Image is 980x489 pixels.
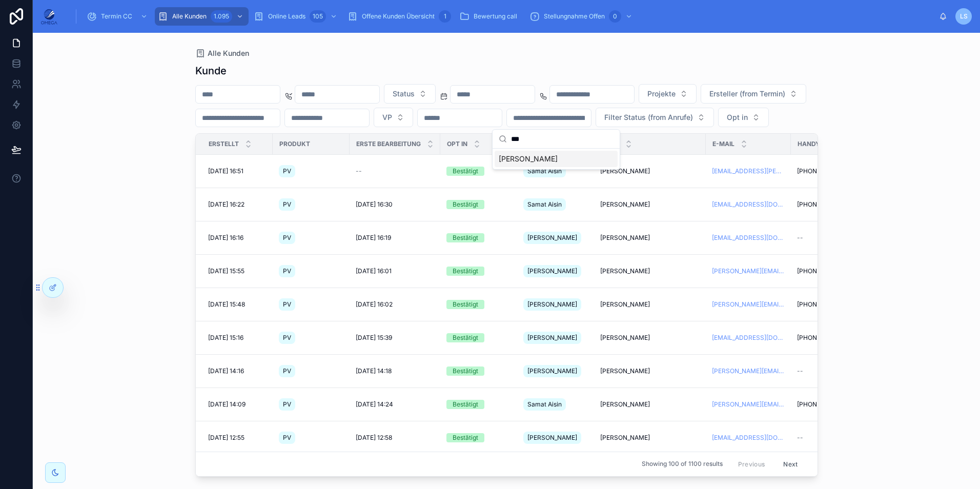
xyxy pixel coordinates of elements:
[279,263,343,279] a: PV
[600,234,650,242] span: [PERSON_NAME]
[208,300,267,309] a: [DATE] 15:48
[639,84,697,104] button: Select Button
[208,234,243,242] span: [DATE] 16:16
[712,200,785,209] a: [EMAIL_ADDRESS][DOMAIN_NAME]
[356,434,434,442] a: [DATE] 12:58
[453,333,478,342] div: Bestätigt
[446,200,511,209] a: Bestätigt
[344,7,454,26] a: Offene Kunden Übersicht1
[604,112,693,123] span: Filter Status (from Anrufe)
[393,89,415,99] span: Status
[712,434,785,442] a: [EMAIL_ADDRESS][DOMAIN_NAME]
[701,84,806,104] button: Select Button
[797,400,862,409] a: [PHONE_NUMBER]
[356,367,392,375] span: [DATE] 14:18
[208,48,249,58] span: Alle Kunden
[797,367,803,375] span: --
[211,10,232,23] div: 1.095
[709,89,785,99] span: Ersteller (from Termin)
[356,200,434,209] a: [DATE] 16:30
[268,12,305,21] span: Online Leads
[208,234,267,242] a: [DATE] 16:16
[712,167,785,175] a: [EMAIL_ADDRESS][PERSON_NAME][DOMAIN_NAME]
[712,367,785,375] a: [PERSON_NAME][EMAIL_ADDRESS][PERSON_NAME][DOMAIN_NAME]
[101,12,132,21] span: Termin CC
[797,334,862,342] a: [PHONE_NUMBER]
[523,330,588,346] a: [PERSON_NAME]
[208,267,267,275] a: [DATE] 15:55
[446,366,511,376] a: Bestätigt
[356,300,434,309] a: [DATE] 16:02
[712,234,785,242] a: [EMAIL_ADDRESS][DOMAIN_NAME]
[283,434,291,442] span: PV
[453,433,478,442] div: Bestätigt
[453,200,478,209] div: Bestätigt
[596,108,714,127] button: Select Button
[279,296,343,313] a: PV
[446,333,511,342] a: Bestätigt
[797,400,852,409] span: [PHONE_NUMBER]
[446,300,511,309] a: Bestätigt
[523,363,588,379] a: [PERSON_NAME]
[195,48,249,58] a: Alle Kunden
[797,200,852,209] span: [PHONE_NUMBER]
[527,234,577,242] span: [PERSON_NAME]
[527,167,562,175] span: Samat Aisin
[727,112,748,123] span: Opt in
[527,367,577,375] span: [PERSON_NAME]
[776,456,805,472] button: Next
[283,167,291,175] span: PV
[279,140,310,148] span: Produkt
[600,300,700,309] a: [PERSON_NAME]
[600,400,700,409] a: [PERSON_NAME]
[600,434,650,442] span: [PERSON_NAME]
[647,89,676,99] span: Projekte
[523,163,588,179] a: Samat Aisin
[208,400,267,409] a: [DATE] 14:09
[523,230,588,246] a: [PERSON_NAME]
[283,334,291,342] span: PV
[208,334,267,342] a: [DATE] 15:16
[453,233,478,242] div: Bestätigt
[523,263,588,279] a: [PERSON_NAME]
[712,300,785,309] a: [PERSON_NAME][EMAIL_ADDRESS][DOMAIN_NAME]
[208,267,244,275] span: [DATE] 15:55
[84,7,153,26] a: Termin CC
[251,7,342,26] a: Online Leads105
[453,267,478,276] div: Bestätigt
[310,10,326,23] div: 105
[356,267,392,275] span: [DATE] 16:01
[356,300,393,309] span: [DATE] 16:02
[384,84,436,104] button: Select Button
[474,12,517,21] span: Bewertung call
[195,64,227,78] h1: Kunde
[600,267,700,275] a: [PERSON_NAME]
[600,200,700,209] a: [PERSON_NAME]
[208,200,267,209] a: [DATE] 16:22
[439,10,451,23] div: 1
[283,367,291,375] span: PV
[600,434,700,442] a: [PERSON_NAME]
[283,400,291,409] span: PV
[356,167,434,175] a: --
[283,300,291,309] span: PV
[797,267,852,275] span: [PHONE_NUMBER]
[453,366,478,376] div: Bestätigt
[356,200,393,209] span: [DATE] 16:30
[797,167,862,175] a: [PHONE_NUMBER]
[526,7,638,26] a: Stellungnahme Offen0
[600,334,650,342] span: [PERSON_NAME]
[447,140,467,148] span: Opt In
[208,334,243,342] span: [DATE] 15:16
[446,267,511,276] a: Bestätigt
[453,300,478,309] div: Bestätigt
[456,7,524,26] a: Bewertung call
[797,434,862,442] a: --
[172,12,207,21] span: Alle Kunden
[527,200,562,209] span: Samat Aisin
[527,334,577,342] span: [PERSON_NAME]
[642,460,723,468] span: Showing 100 of 1100 results
[600,234,700,242] a: [PERSON_NAME]
[523,196,588,213] a: Samat Aisin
